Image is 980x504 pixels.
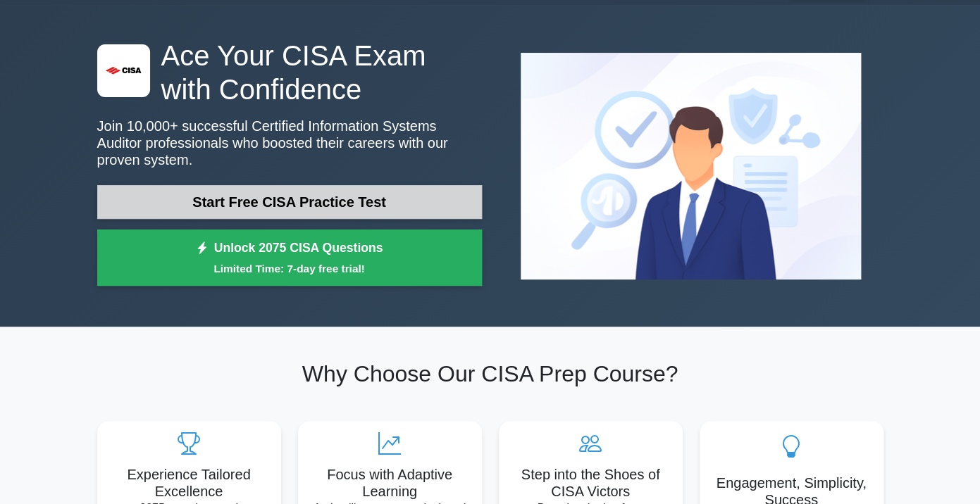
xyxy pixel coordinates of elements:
img: Certified Information Systems Auditor Preview [509,42,872,291]
h5: Focus with Adaptive Learning [309,466,471,500]
h5: Step into the Shoes of CISA Victors [510,466,671,500]
p: Join 10,000+ successful Certified Information Systems Auditor professionals who boosted their car... [97,118,482,168]
h1: Ace Your CISA Exam with Confidence [97,39,482,106]
a: Unlock 2075 CISA QuestionsLimited Time: 7-day free trial! [97,229,482,286]
small: Limited Time: 7-day free trial! [115,260,464,277]
h2: Why Choose Our CISA Prep Course? [97,360,883,387]
h5: Experience Tailored Excellence [108,466,270,500]
a: Start Free CISA Practice Test [97,185,482,219]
